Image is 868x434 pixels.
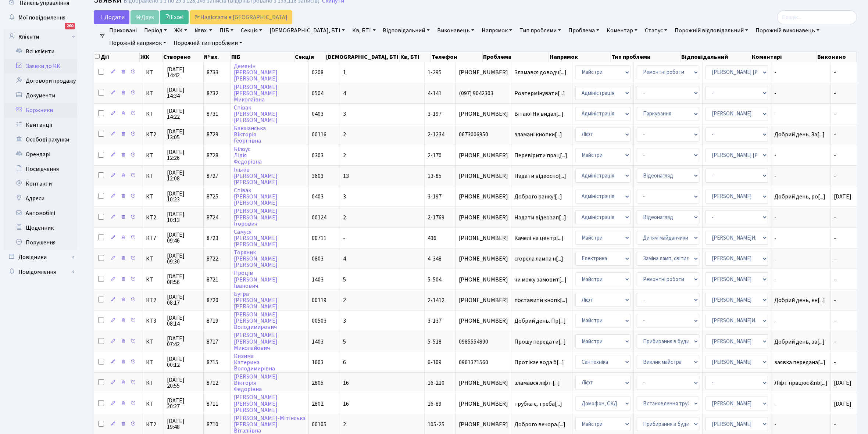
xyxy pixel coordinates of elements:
[343,338,346,346] span: 5
[234,104,278,124] a: Співак[PERSON_NAME][PERSON_NAME]
[146,256,161,262] span: КТ
[834,358,836,366] span: -
[774,256,828,262] span: -
[459,401,508,407] span: [PHONE_NUMBER]
[514,400,562,408] span: трубка є, треба[...]
[343,172,349,180] span: 13
[343,110,346,118] span: 3
[514,214,566,222] span: Надати відеозап[...]
[834,255,836,263] span: -
[774,153,828,158] span: -
[777,10,857,24] input: Пошук...
[774,235,828,241] span: -
[207,193,218,201] span: 8725
[4,220,77,235] a: Щоденник
[514,255,563,263] span: сгорела лампа н[...]
[141,24,170,37] a: Період
[312,296,326,304] span: 00119
[167,149,200,161] span: [DATE] 12:26
[312,89,324,97] span: 0504
[167,273,200,285] span: [DATE] 08:56
[167,356,200,368] span: [DATE] 00:12
[514,130,562,139] span: зламані кнопки[...]
[207,296,218,304] span: 8720
[234,228,278,248] a: Самуся[PERSON_NAME][PERSON_NAME]
[146,339,161,345] span: КТ
[234,311,278,331] a: [PERSON_NAME][PERSON_NAME]Володимирович
[231,52,294,62] th: ПІБ
[312,317,326,325] span: 00503
[4,162,77,176] a: Посвідчення
[207,338,218,346] span: 8717
[514,317,566,325] span: Добрий день. Пр[...]
[774,338,825,346] span: Добрий день, за[...]
[207,400,218,408] span: 8711
[774,358,825,366] span: заявка передана[...]
[167,129,200,140] span: [DATE] 13:05
[312,255,324,263] span: 0803
[192,24,215,37] a: № вх.
[428,338,442,346] span: 5-518
[146,318,161,324] span: КТ3
[160,10,189,24] a: Excel
[294,52,326,62] th: Секція
[428,234,436,242] span: 436
[343,400,349,408] span: 16
[428,172,442,180] span: 13-85
[428,379,444,387] span: 16-210
[343,296,346,304] span: 2
[428,400,442,408] span: 16-89
[459,194,508,200] span: [PHONE_NUMBER]
[94,52,140,62] th: Дії
[753,24,822,37] a: Порожній виконавець
[167,67,200,78] span: [DATE] 14:42
[312,420,326,428] span: 00105
[146,194,161,200] span: КТ
[234,331,278,352] a: [PERSON_NAME][PERSON_NAME]Миколайович
[774,296,825,304] span: Добрий день, кн[...]
[146,359,161,365] span: КТ
[459,256,508,262] span: [PHONE_NUMBER]
[834,234,836,242] span: -
[514,420,565,428] span: Доброго вечора.[...]
[459,90,508,96] span: (097) 9042303
[672,24,751,37] a: Порожній відповідальний
[774,90,828,96] span: -
[751,52,817,62] th: Коментарі
[428,89,442,97] span: 4-141
[4,147,77,162] a: Орендарі
[167,87,200,99] span: [DATE] 14:34
[459,215,508,220] span: [PHONE_NUMBER]
[343,214,346,222] span: 2
[4,191,77,206] a: Адреси
[459,318,508,324] span: [PHONE_NUMBER]
[4,59,77,73] a: Заявки до КК
[431,52,483,62] th: Телефон
[171,24,190,37] a: ЖК
[343,379,349,387] span: 16
[514,358,564,366] span: Протікає вода б[...]
[234,124,266,145] a: БакшанськаВікторіяГеоргіївна
[514,89,565,97] span: Розтермінувати[...]
[611,52,681,62] th: Тип проблеми
[207,130,218,139] span: 8729
[312,234,326,242] span: 00711
[207,317,218,325] span: 8719
[4,235,77,250] a: Порушення
[312,379,324,387] span: 2805
[343,68,346,76] span: 1
[207,89,218,97] span: 8732
[459,359,508,365] span: 0961371560
[207,172,218,180] span: 8727
[549,52,611,62] th: Напрямок
[514,379,560,387] span: зламався ліфт.[...]
[434,24,477,37] a: Виконавець
[146,173,161,179] span: КТ
[834,276,836,284] span: -
[834,317,836,325] span: -
[203,52,231,62] th: № вх.
[207,234,218,242] span: 8723
[834,68,836,76] span: -
[234,83,278,104] a: [PERSON_NAME][PERSON_NAME]Миколаївна
[234,269,278,290] a: Проців[PERSON_NAME]Іванович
